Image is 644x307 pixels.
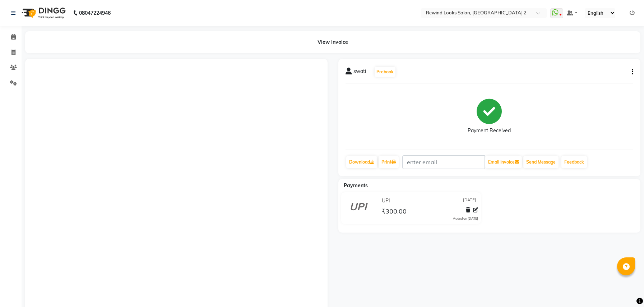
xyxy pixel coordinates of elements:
[523,156,559,168] button: Send Message
[402,155,485,169] input: enter email
[18,3,68,23] img: logo
[485,156,522,168] button: Email Invoice
[344,182,368,189] span: Payments
[453,216,478,221] div: Added on [DATE]
[375,67,395,77] button: Prebook
[561,156,587,168] a: Feedback
[25,31,640,53] div: View Invoice
[79,3,111,23] b: 08047224946
[382,197,390,205] span: UPI
[468,127,511,134] div: Payment Received
[381,207,407,217] span: ₹300.00
[379,156,399,168] a: Print
[614,278,637,300] iframe: chat widget
[346,156,377,168] a: Download
[353,68,366,78] span: swati
[463,197,476,205] span: [DATE]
